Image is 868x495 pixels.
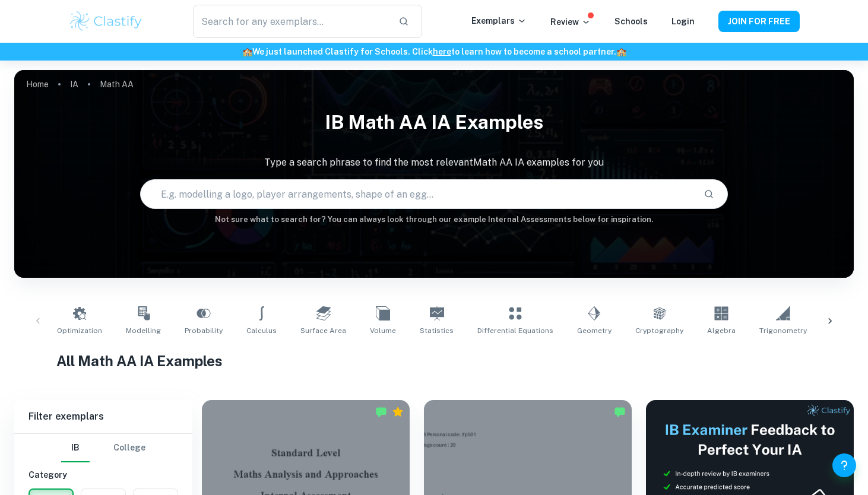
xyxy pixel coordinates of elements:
span: Algebra [707,325,736,336]
a: Login [671,17,695,26]
div: Premium [392,406,404,418]
a: Schools [614,17,648,26]
h6: We just launched Clastify for Schools. Click to learn how to become a school partner. [2,45,866,58]
input: Search for any exemplars... [193,5,389,38]
button: Help and Feedback [832,453,856,477]
p: Review [550,15,591,28]
div: Filter type choice [61,434,145,462]
span: 🏫 [616,47,626,56]
span: Differential Equations [477,325,553,336]
p: Type a search phrase to find the most relevant Math AA IA examples for you [14,156,854,170]
span: Modelling [126,325,161,336]
a: Home [26,76,49,93]
span: Optimization [57,325,102,336]
span: Surface Area [300,325,346,336]
a: here [433,47,451,56]
span: Trigonometry [759,325,807,336]
a: IA [70,76,78,93]
h1: All Math AA IA Examples [56,350,812,372]
button: IB [61,434,90,462]
h6: Not sure what to search for? You can always look through our example Internal Assessments below f... [14,214,854,226]
span: Calculus [246,325,277,336]
img: Marked [375,406,387,418]
span: Volume [370,325,396,336]
button: JOIN FOR FREE [718,11,800,32]
button: College [113,434,145,462]
img: Clastify logo [68,9,144,33]
p: Math AA [100,78,134,91]
h6: Category [28,468,178,481]
span: Geometry [577,325,612,336]
span: 🏫 [242,47,252,56]
button: Search [699,184,719,204]
p: Exemplars [471,14,527,27]
input: E.g. modelling a logo, player arrangements, shape of an egg... [141,177,694,211]
h6: Filter exemplars [14,400,192,433]
span: Cryptography [635,325,683,336]
h1: IB Math AA IA examples [14,103,854,141]
span: Statistics [420,325,454,336]
span: Probability [185,325,223,336]
img: Marked [614,406,626,418]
